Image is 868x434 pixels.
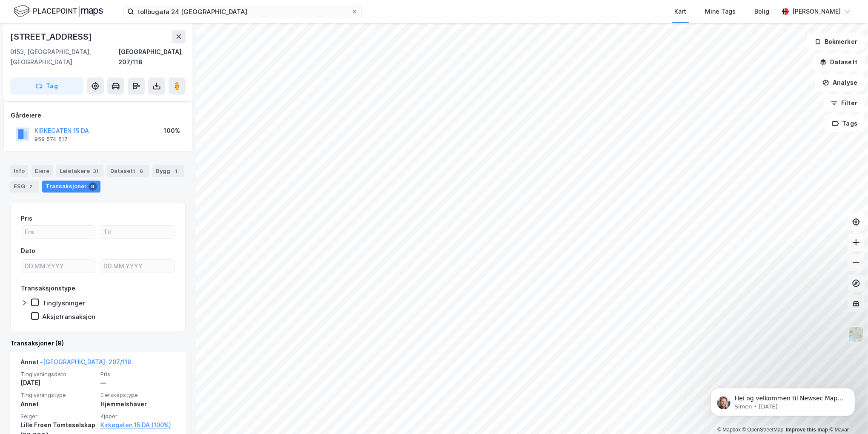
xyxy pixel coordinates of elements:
div: [STREET_ADDRESS] [10,30,94,43]
span: Tinglysningstype [20,391,95,399]
div: 31 [92,167,100,175]
iframe: Intercom notifications message [698,370,868,430]
div: Info [10,165,28,177]
div: 100% [163,126,180,136]
div: Leietakere [56,165,103,177]
div: 0153, [GEOGRAPHIC_DATA], [GEOGRAPHIC_DATA] [10,47,118,67]
div: Tinglysninger [42,299,85,307]
span: Selger [20,413,95,420]
a: Improve this map [786,427,828,433]
div: Aksjetransaksjon [42,313,95,321]
button: Datasett [813,54,865,71]
div: Transaksjoner (9) [10,338,186,348]
div: Eiere [32,165,53,177]
input: DD.MM.YYYY [21,260,96,273]
div: 9 [89,182,97,191]
div: ESG [10,181,39,193]
button: Tag [10,78,83,95]
div: Transaksjoner [42,181,100,193]
div: — [100,378,175,388]
button: Filter [824,95,865,112]
input: Søk på adresse, matrikkel, gårdeiere, leietakere eller personer [134,5,351,18]
span: Kjøper [100,413,175,420]
div: Mine Tags [705,6,736,17]
button: Bokmerker [807,33,865,50]
div: [GEOGRAPHIC_DATA], 207/118 [118,47,186,67]
div: Dato [21,246,35,256]
div: Gårdeiere [11,110,185,121]
div: Annet - [20,357,131,371]
div: Hjemmelshaver [100,399,175,409]
img: logo.f888ab2527a4732fd821a326f86c7f29.svg [14,4,103,19]
div: Bygg [152,165,184,177]
a: Mapbox [717,427,741,433]
div: Annet [20,399,95,409]
div: [PERSON_NAME] [792,6,841,17]
div: 958 574 517 [34,136,68,143]
span: Tinglysningsdato [20,371,95,378]
div: Datasett [107,165,149,177]
div: Transaksjonstype [21,283,75,293]
input: Fra [21,226,96,239]
div: 2 [27,182,35,191]
input: DD.MM.YYYY [100,260,175,273]
a: OpenStreetMap [742,427,784,433]
span: Pris [100,371,175,378]
span: Eierskapstype [100,391,175,399]
button: Analyse [815,74,865,91]
a: Kirkegaten 15 DA (100%) [100,420,175,430]
div: 1 [172,167,180,175]
div: Kart [674,6,686,17]
div: Bolig [754,6,769,17]
button: Tags [825,115,865,132]
div: 6 [137,167,146,175]
img: Z [848,326,864,342]
div: [DATE] [20,378,95,388]
a: [GEOGRAPHIC_DATA], 207/118 [43,358,131,365]
div: Pris [21,213,32,224]
input: Til [100,226,175,239]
